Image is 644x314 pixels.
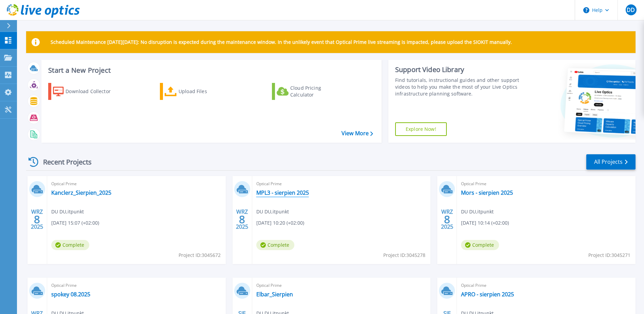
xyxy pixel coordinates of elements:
[179,251,221,259] span: Project ID: 3045672
[588,251,630,259] span: Project ID: 3045271
[272,83,348,100] a: Cloud Pricing Calculator
[160,83,236,100] a: Upload Files
[48,83,124,100] a: Download Collector
[256,219,304,227] span: [DATE] 10:20 (+02:00)
[34,216,40,222] span: 8
[51,180,222,188] span: Optical Prime
[31,207,43,232] div: WRZ 2025
[256,208,289,215] span: DU DU , itpunkt
[461,219,509,227] span: [DATE] 10:14 (+02:00)
[627,7,635,13] span: DD
[256,291,293,298] a: Elbar_Sierpien
[395,122,447,136] a: Explore Now!
[51,282,222,289] span: Optical Prime
[51,240,89,250] span: Complete
[256,240,294,250] span: Complete
[395,65,521,74] div: Support Video Library
[51,39,512,45] p: Scheduled Maintenance [DATE][DATE]: No disruption is expected during the maintenance window. In t...
[26,154,101,170] div: Recent Projects
[395,77,521,97] div: Find tutorials, instructional guides and other support videos to help you make the most of your L...
[256,180,427,188] span: Optical Prime
[66,85,120,98] div: Download Collector
[461,291,514,298] a: APRO - sierpien 2025
[290,85,345,98] div: Cloud Pricing Calculator
[51,189,111,196] a: Kanclerz_Sierpien_2025
[444,216,450,222] span: 8
[342,130,373,137] a: View More
[441,207,454,232] div: WRZ 2025
[461,180,631,188] span: Optical Prime
[179,85,233,98] div: Upload Files
[461,189,513,196] a: Mors - sierpien 2025
[256,282,427,289] span: Optical Prime
[236,207,249,232] div: WRZ 2025
[586,154,636,170] a: All Projects
[383,251,425,259] span: Project ID: 3045278
[461,282,631,289] span: Optical Prime
[239,216,245,222] span: 8
[51,208,84,215] span: DU DU , itpunkt
[51,219,99,227] span: [DATE] 15:07 (+02:00)
[51,291,90,298] a: spokey 08.2025
[256,189,309,196] a: MPL3 - sierpien 2025
[461,208,494,215] span: DU DU , itpunkt
[48,67,373,74] h3: Start a New Project
[461,240,499,250] span: Complete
